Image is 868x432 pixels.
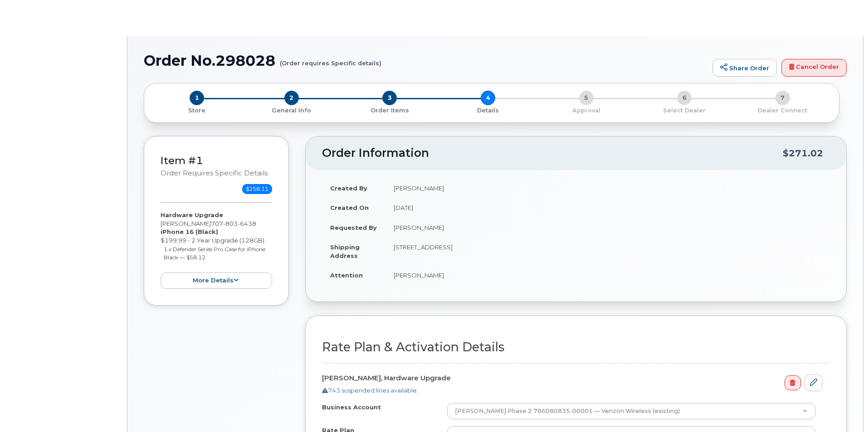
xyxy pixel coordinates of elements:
button: more details [161,272,272,289]
span: 6438 [238,220,256,227]
td: [PERSON_NAME] [385,218,830,238]
h2: Order Information [322,147,783,160]
strong: Requested By [330,224,377,231]
a: 2 General Info [243,105,341,115]
td: [PERSON_NAME] [385,265,830,285]
h1: Order No.298028 [144,53,708,68]
a: Cancel Order [781,59,847,77]
small: Order requires Specific details [161,169,268,177]
small: (Order requires Specific details) [280,53,381,67]
strong: Created By [330,184,367,192]
small: 1 x Defender Series Pro Case for iPhone Black — $58.12 [164,246,265,261]
div: 743 suspended lines available. [322,386,823,395]
a: Share Order [712,59,777,77]
span: 2 [284,91,299,105]
h2: Rate Plan & Activation Details [322,340,830,354]
p: Store [155,107,239,115]
a: Item #1 [161,154,203,167]
strong: iPhone 16 (Black) [161,228,218,235]
span: 803 [223,220,238,227]
td: [DATE] [385,198,830,218]
h4: [PERSON_NAME], Hardware Upgrade [322,374,823,382]
td: [STREET_ADDRESS] [385,237,830,265]
p: General Info [246,107,337,115]
p: Order Items [344,107,435,115]
strong: Attention [330,272,363,279]
span: 707 [211,220,256,227]
span: $258.11 [242,184,272,194]
strong: Shipping Address [330,243,360,259]
strong: Hardware Upgrade [161,211,223,218]
label: Business Account [322,403,381,412]
div: [PERSON_NAME] $199.99 - 2 Year Upgrade (128GB) [161,211,272,289]
a: 3 Order Items [341,105,439,115]
a: 1 Store [151,105,243,115]
span: 3 [382,91,397,105]
td: [PERSON_NAME] [385,178,830,198]
strong: Created On [330,204,369,211]
div: $271.02 [783,145,823,162]
span: 1 [190,91,204,105]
